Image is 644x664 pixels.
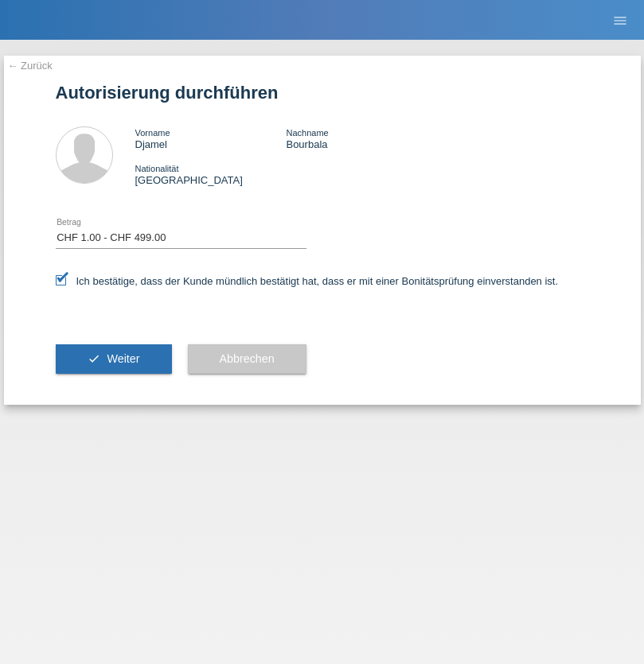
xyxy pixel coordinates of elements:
[8,60,53,72] a: ← Zurück
[135,128,170,138] span: Vorname
[135,126,287,150] div: Djamel
[88,352,100,365] i: check
[107,352,139,365] span: Weiter
[220,352,275,365] span: Abbrechen
[135,162,287,186] div: [GEOGRAPHIC_DATA]
[135,164,179,173] span: Nationalität
[286,126,437,150] div: Bourbala
[56,275,559,287] label: Ich bestätige, dass der Kunde mündlich bestätigt hat, dass er mit einer Bonitätsprüfung einversta...
[56,344,172,375] button: check Weiter
[604,15,636,25] a: menu
[56,83,589,103] h1: Autorisierung durchführen
[612,13,628,29] i: menu
[188,344,306,375] button: Abbrechen
[286,128,328,138] span: Nachname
